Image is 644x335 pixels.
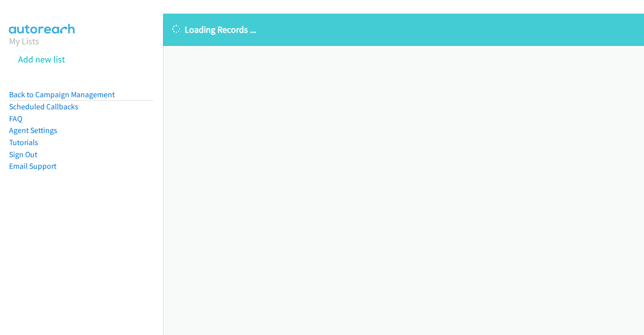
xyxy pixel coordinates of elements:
a: My Lists [9,35,39,47]
a: Back to Campaign Management [9,90,115,99]
a: Scheduled Callbacks [9,102,78,111]
a: FAQ [9,114,22,123]
a: Add new list [18,53,65,65]
p: Loading Records ... [172,23,635,36]
a: Email Support [9,161,56,171]
a: Tutorials [9,138,38,147]
a: Agent Settings [9,125,57,135]
a: Sign Out [9,150,37,159]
